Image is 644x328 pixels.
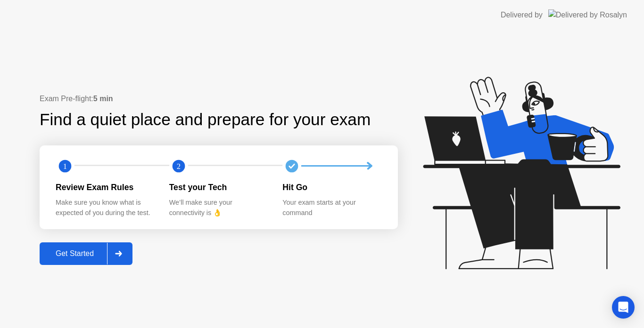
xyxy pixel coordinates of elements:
[282,198,381,218] div: Your exam starts at your command
[56,181,154,193] div: Review Exam Rules
[93,95,113,103] b: 5 min
[63,161,67,170] text: 1
[548,9,627,20] img: Delivered by Rosalyn
[56,198,154,218] div: Make sure you know what is expected of you during the test.
[42,249,107,258] div: Get Started
[169,198,268,218] div: We’ll make sure your connectivity is 👌
[501,9,543,21] div: Delivered by
[177,161,181,170] text: 2
[40,242,132,265] button: Get Started
[40,93,398,104] div: Exam Pre-flight:
[40,107,372,132] div: Find a quiet place and prepare for your exam
[612,296,635,319] div: Open Intercom Messenger
[282,181,381,193] div: Hit Go
[169,181,268,193] div: Test your Tech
